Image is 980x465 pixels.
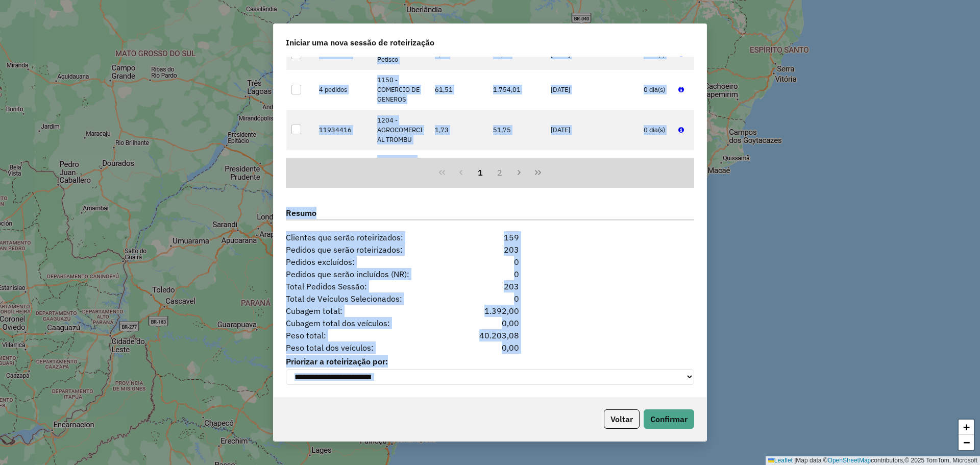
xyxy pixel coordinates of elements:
[959,420,974,435] a: Zoom in
[828,457,871,464] a: OpenStreetMap
[638,150,673,190] td: 0 dia(s)
[959,435,974,450] a: Zoom out
[487,110,546,150] td: 51,75
[372,70,430,110] td: 1150 - COMERCIO DE GENEROS
[455,256,525,268] div: 0
[487,150,546,190] td: 64,72
[546,70,639,110] td: [DATE]
[430,150,488,190] td: 2,37
[638,110,673,150] td: 0 dia(s)
[314,70,372,110] td: 4 pedidos
[768,457,793,464] a: Leaflet
[546,150,639,190] td: [DATE]
[455,329,525,341] div: 40.203,08
[280,292,455,305] span: Total de Veículos Selecionados:
[455,280,525,292] div: 203
[280,280,455,292] span: Total Pedidos Sessão:
[794,457,796,464] span: |
[490,163,509,182] button: 2
[487,70,546,110] td: 1.754,01
[280,268,455,280] span: Pedidos que serão incluídos (NR):
[766,456,980,465] div: Map data © contributors,© 2025 TomTom, Microsoft
[455,305,525,317] div: 1.392,00
[963,436,970,449] span: −
[430,110,488,150] td: 1,73
[280,243,455,256] span: Pedidos que serão roteirizados:
[280,341,455,354] span: Peso total dos veículos:
[455,231,525,243] div: 159
[638,70,673,110] td: 0 dia(s)
[314,150,372,190] td: 11934385
[372,150,430,190] td: 1246 - AUTO POSTO PROGRESSO
[455,268,525,280] div: 0
[286,36,434,48] span: Iniciar uma nova sessão de roteirização
[963,421,970,433] span: +
[280,317,455,329] span: Cubagem total dos veículos:
[286,207,694,221] label: Resumo
[314,110,372,150] td: 11934416
[455,243,525,256] div: 203
[604,409,640,429] button: Voltar
[528,163,548,182] button: Last Page
[509,163,529,182] button: Next Page
[455,341,525,354] div: 0,00
[286,355,694,368] label: Priorizar a roteirização por:
[430,70,488,110] td: 61,51
[280,256,455,268] span: Pedidos excluídos:
[455,317,525,329] div: 0,00
[280,329,455,341] span: Peso total:
[280,231,455,243] span: Clientes que serão roteirizados:
[372,110,430,150] td: 1204 - AGROCOMERCIAL TROMBU
[644,409,694,429] button: Confirmar
[546,110,639,150] td: [DATE]
[471,163,490,182] button: 1
[455,292,525,305] div: 0
[280,305,455,317] span: Cubagem total:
